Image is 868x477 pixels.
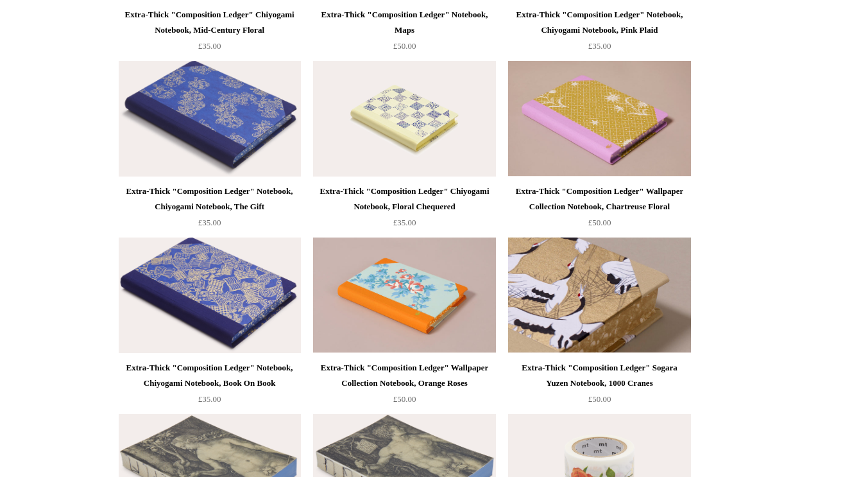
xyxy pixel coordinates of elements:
[313,360,495,413] a: Extra-Thick "Composition Ledger" Wallpaper Collection Notebook, Orange Roses £50.00
[511,184,687,214] div: Extra-Thick "Composition Ledger" Wallpaper Collection Notebook, Chartreuse Floral
[119,61,301,177] img: Extra-Thick "Composition Ledger" Notebook, Chiyogami Notebook, The Gift
[119,238,301,353] img: Extra-Thick "Composition Ledger" Notebook, Chiyogami Notebook, Book On Book
[588,41,611,51] span: £35.00
[393,218,416,227] span: £35.00
[588,218,611,227] span: £50.00
[508,238,690,353] a: Extra-Thick "Composition Ledger" Sogara Yuzen Notebook, 1000 Cranes Extra-Thick "Composition Ledg...
[393,394,416,404] span: £50.00
[119,184,301,236] a: Extra-Thick "Composition Ledger" Notebook, Chiyogami Notebook, The Gift £35.00
[508,238,690,353] img: Extra-Thick "Composition Ledger" Sogara Yuzen Notebook, 1000 Cranes
[198,394,221,404] span: £35.00
[122,360,298,391] div: Extra-Thick "Composition Ledger" Notebook, Chiyogami Notebook, Book On Book
[511,7,687,38] div: Extra-Thick "Composition Ledger" Notebook, Chiyogami Notebook, Pink Plaid
[313,238,495,353] img: Extra-Thick "Composition Ledger" Wallpaper Collection Notebook, Orange Roses
[316,7,492,38] div: Extra-Thick "Composition Ledger" Notebook, Maps
[508,61,690,177] img: Extra-Thick "Composition Ledger" Wallpaper Collection Notebook, Chartreuse Floral
[198,41,221,51] span: £35.00
[313,238,495,353] a: Extra-Thick "Composition Ledger" Wallpaper Collection Notebook, Orange Roses Extra-Thick "Composi...
[119,238,301,353] a: Extra-Thick "Composition Ledger" Notebook, Chiyogami Notebook, Book On Book Extra-Thick "Composit...
[316,360,492,391] div: Extra-Thick "Composition Ledger" Wallpaper Collection Notebook, Orange Roses
[313,7,495,60] a: Extra-Thick "Composition Ledger" Notebook, Maps £50.00
[508,7,690,60] a: Extra-Thick "Composition Ledger" Notebook, Chiyogami Notebook, Pink Plaid £35.00
[122,184,298,214] div: Extra-Thick "Composition Ledger" Notebook, Chiyogami Notebook, The Gift
[119,7,301,60] a: Extra-Thick "Composition Ledger" Chiyogami Notebook, Mid-Century Floral £35.00
[588,394,611,404] span: £50.00
[316,184,492,214] div: Extra-Thick "Composition Ledger" Chiyogami Notebook, Floral Chequered
[313,61,495,177] img: Extra-Thick "Composition Ledger" Chiyogami Notebook, Floral Chequered
[122,7,298,38] div: Extra-Thick "Composition Ledger" Chiyogami Notebook, Mid-Century Floral
[313,184,495,236] a: Extra-Thick "Composition Ledger" Chiyogami Notebook, Floral Chequered £35.00
[119,61,301,177] a: Extra-Thick "Composition Ledger" Notebook, Chiyogami Notebook, The Gift Extra-Thick "Composition ...
[198,218,221,227] span: £35.00
[313,61,495,177] a: Extra-Thick "Composition Ledger" Chiyogami Notebook, Floral Chequered Extra-Thick "Composition Le...
[508,61,690,177] a: Extra-Thick "Composition Ledger" Wallpaper Collection Notebook, Chartreuse Floral Extra-Thick "Co...
[393,41,416,51] span: £50.00
[508,360,690,413] a: Extra-Thick "Composition Ledger" Sogara Yuzen Notebook, 1000 Cranes £50.00
[511,360,687,391] div: Extra-Thick "Composition Ledger" Sogara Yuzen Notebook, 1000 Cranes
[119,360,301,413] a: Extra-Thick "Composition Ledger" Notebook, Chiyogami Notebook, Book On Book £35.00
[508,184,690,236] a: Extra-Thick "Composition Ledger" Wallpaper Collection Notebook, Chartreuse Floral £50.00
